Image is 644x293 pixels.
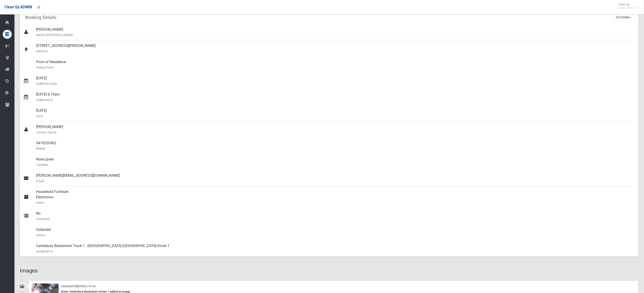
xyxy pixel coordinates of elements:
[36,121,635,138] div: [PERSON_NAME]
[36,138,635,154] div: 0410320402
[36,154,635,170] div: None given
[36,232,635,238] small: Status
[36,89,635,105] div: [DATE] 6:15am
[612,13,634,22] button: Actions
[36,57,635,73] div: Front of Residence
[36,24,635,40] div: [PERSON_NAME]
[36,208,635,224] div: No
[36,32,635,38] small: Name of [PERSON_NAME]
[36,240,635,257] div: Canterbury Bankstown Truck 1 - [GEOGRAPHIC_DATA] [GEOGRAPHIC_DATA] Driver 1
[36,162,635,167] small: Landline
[36,224,635,240] div: Collected
[36,48,635,54] small: Address
[20,13,62,22] header: Booking Details
[36,186,635,208] div: Household Furniture Electronics
[36,200,635,205] small: Items
[36,81,635,86] small: Collection Date
[61,285,96,288] small: Added [DATE][DATE] 6:10 am
[36,178,635,184] small: Email
[5,5,32,9] span: Clean Up ADMIN
[618,6,634,9] small: Super Admin
[36,97,635,103] small: Collected At
[36,216,635,222] small: Oversized
[36,65,635,70] small: Pickup Point
[36,146,635,151] small: Mobile
[36,130,635,135] small: Contact Name
[36,170,635,186] div: [PERSON_NAME][EMAIL_ADDRESS][DOMAIN_NAME]
[36,40,635,57] div: [STREET_ADDRESS][PERSON_NAME]
[36,113,635,119] small: Zone
[20,170,639,186] a: [PERSON_NAME][EMAIL_ADDRESS][DOMAIN_NAME]Email
[616,3,638,9] span: Clean Up
[36,249,635,254] small: Assigned To
[20,268,639,274] h2: Images
[36,105,635,121] div: [DATE]
[36,73,635,89] div: [DATE]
